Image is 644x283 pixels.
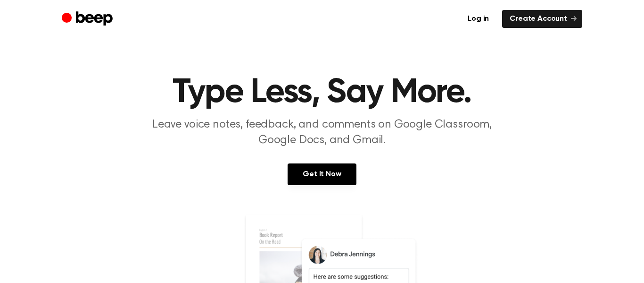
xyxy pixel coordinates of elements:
[460,10,496,28] a: Log in
[81,76,563,110] h1: Type Less, Say More.
[62,10,115,28] a: Beep
[141,117,503,148] p: Leave voice notes, feedback, and comments on Google Classroom, Google Docs, and Gmail.
[502,10,582,28] a: Create Account
[288,163,356,185] a: Get It Now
